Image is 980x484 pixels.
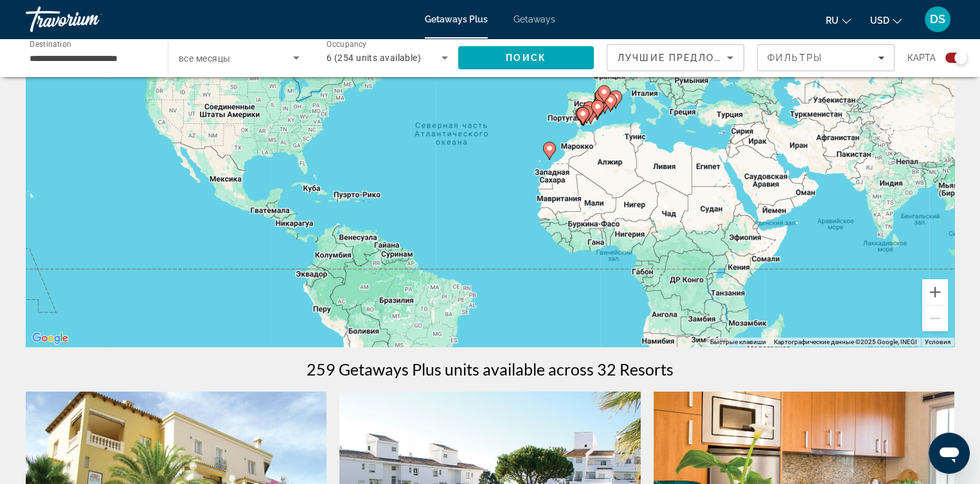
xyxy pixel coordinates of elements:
mat-select: Sort by [618,50,733,65]
span: 6 (254 units available) [326,53,421,63]
button: User Menu [921,6,954,33]
button: Change currency [870,11,902,30]
a: Getaways Plus [425,14,488,24]
span: Картографические данные ©2025 Google, INEGI [774,338,917,345]
h1: 259 Getaways Plus units available across 32 Resorts [307,359,673,379]
span: ru [826,15,839,26]
a: Условия (ссылка откроется в новой вкладке) [925,338,950,345]
span: USD [870,15,889,26]
img: Google [29,330,71,347]
button: Уменьшить [922,306,948,331]
iframe: Кнопка запуска окна обмена сообщениями [929,433,970,474]
span: Фильтры [767,53,823,63]
button: Filters [757,44,895,71]
a: Travorium [26,3,154,36]
button: Search [458,46,594,69]
span: Лучшие предложения [618,53,754,63]
span: Occupancy [326,40,367,49]
span: DS [930,13,945,26]
input: Select destination [30,51,151,66]
span: Поиск [506,53,546,63]
a: Getaways [513,14,555,24]
button: Быстрые клавиши [710,338,766,347]
span: карта [907,49,936,67]
button: Увеличить [922,279,948,305]
span: все месяцы [179,53,230,64]
a: Открыть эту область в Google Картах (в новом окне) [29,330,71,347]
span: Destination [30,39,71,48]
button: Change language [826,11,851,30]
